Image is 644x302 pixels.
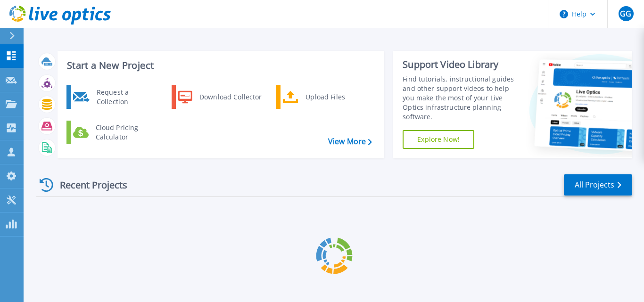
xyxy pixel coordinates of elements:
[403,74,521,122] div: Find tutorials, instructional guides and other support videos to help you make the most of your L...
[91,123,161,142] div: Cloud Pricing Calculator
[403,130,474,149] a: Explore Now!
[92,88,161,106] div: Request a Collection
[301,88,371,106] div: Upload Files
[276,85,373,109] a: Upload Files
[620,10,631,17] span: GG
[67,60,372,71] h3: Start a New Project
[66,121,163,144] a: Cloud Pricing Calculator
[564,174,632,196] a: All Projects
[172,85,268,109] a: Download Collector
[403,58,521,71] div: Support Video Library
[36,173,140,196] div: Recent Projects
[328,137,372,146] a: View More
[195,88,266,106] div: Download Collector
[66,85,163,109] a: Request a Collection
